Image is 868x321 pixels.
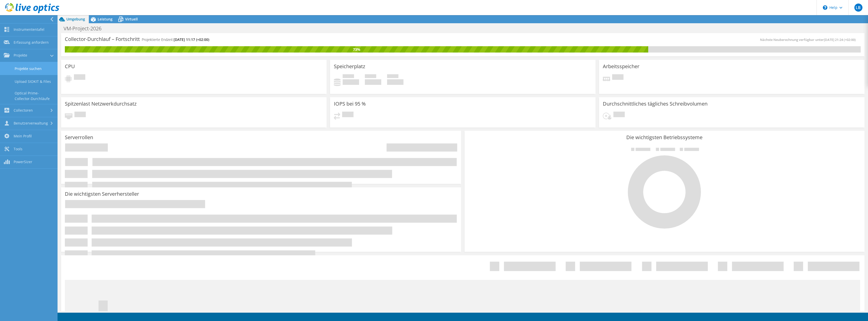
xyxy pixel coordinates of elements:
[61,26,109,31] h1: VM-Project-2026
[174,37,209,42] span: [DATE] 11:17 (+02:00)
[468,135,861,140] h3: Die wichtigsten Betriebssysteme
[387,79,403,85] h4: 0 GiB
[65,64,75,69] h3: CPU
[760,37,858,42] span: Nächste Neuberechnung verfügbar unter
[125,17,138,21] span: Virtuell
[342,112,354,118] span: Ausstehend
[603,101,708,107] h3: Durchschnittliches tägliches Schreibvolumen
[74,112,86,118] span: Ausstehend
[65,135,93,140] h3: Serverrollen
[343,74,354,79] span: Belegt
[65,101,137,107] h3: Spitzenlast Netzwerkdurchsatz
[613,112,625,118] span: Ausstehend
[66,17,85,21] span: Umgebung
[387,74,398,79] span: Insgesamt
[98,17,113,21] span: Leistung
[334,64,365,69] h3: Speicherplatz
[334,101,366,107] h3: IOPS bei 95 %
[65,47,648,52] div: 73%
[854,4,862,12] span: LB
[65,191,139,197] h3: Die wichtigsten Serverhersteller
[365,79,381,85] h4: 0 GiB
[74,74,85,81] span: Ausstehend
[823,5,827,10] svg: \n
[142,37,209,42] h4: Projektierte Endzeit:
[603,64,639,69] h3: Arbeitsspeicher
[365,74,376,79] span: Verfügbar
[824,37,856,42] span: [DATE] 21:24 (+02:00)
[343,79,359,85] h4: 0 GiB
[612,74,623,81] span: Ausstehend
